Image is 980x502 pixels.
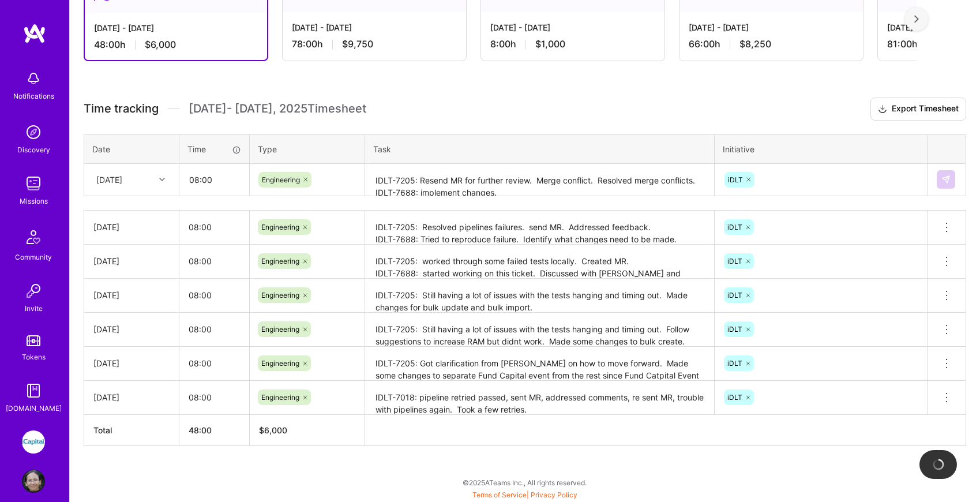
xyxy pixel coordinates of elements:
[93,289,170,301] div: [DATE]
[727,223,742,231] span: iDLT
[6,402,62,414] div: [DOMAIN_NAME]
[365,134,715,163] th: Task
[22,279,45,302] img: Invite
[25,302,43,314] div: Invite
[94,22,258,34] div: [DATE] - [DATE]
[145,39,176,51] span: $6,000
[366,165,713,196] textarea: IDLT-7205: Resend MR for further review. Merge conflict. Resolved merge conflicts. IDLT-7688: imp...
[13,90,54,102] div: Notifications
[723,143,919,155] div: Initiative
[261,359,299,368] span: Engineering
[727,393,742,402] span: iDLT
[689,38,854,50] div: 66:00 h
[179,212,249,242] input: HH:MM
[366,314,713,346] textarea: IDLT-7205: Still having a lot of issues with the tests hanging and timing out. Follow suggestions...
[69,468,980,497] div: © 2025 ATeams Inc., All rights reserved.
[179,314,249,344] input: HH:MM
[22,67,45,90] img: bell
[179,246,249,276] input: HH:MM
[366,246,713,278] textarea: IDLT-7205: worked through some failed tests locally. Created MR. IDLT-7688: started working on th...
[22,172,45,195] img: teamwork
[22,351,46,363] div: Tokens
[94,39,258,51] div: 48:00 h
[933,459,944,470] img: loading
[93,255,170,267] div: [DATE]
[22,470,45,493] img: User Avatar
[22,379,45,402] img: guide book
[15,251,52,263] div: Community
[19,430,48,454] a: iCapital: Build and maintain RESTful API
[292,21,457,33] div: [DATE] - [DATE]
[179,348,249,379] input: HH:MM
[490,21,655,33] div: [DATE] - [DATE]
[17,144,50,156] div: Discovery
[727,291,742,299] span: iDLT
[490,38,655,50] div: 8:00 h
[187,143,241,155] div: Time
[941,175,951,184] img: Submit
[189,102,366,116] span: [DATE] - [DATE] , 2025 Timesheet
[93,357,170,369] div: [DATE]
[870,98,966,121] button: Export Timesheet
[727,257,742,265] span: iDLT
[23,23,46,44] img: logo
[878,103,887,115] i: icon Download
[84,414,179,445] th: Total
[261,325,299,334] span: Engineering
[180,164,249,195] input: HH:MM
[366,348,713,380] textarea: IDLT-7205: Got clarification from [PERSON_NAME] on how to move forward. Made some changes to sepa...
[292,38,457,50] div: 78:00 h
[366,280,713,312] textarea: IDLT-7205: Still having a lot of issues with the tests hanging and timing out. Made changes for b...
[261,223,299,231] span: Engineering
[250,134,365,163] th: Type
[261,257,299,265] span: Engineering
[342,38,373,50] span: $9,750
[84,102,159,116] span: Time tracking
[727,325,742,334] span: iDLT
[937,170,956,189] div: null
[179,280,249,310] input: HH:MM
[472,490,577,499] span: |
[535,38,565,50] span: $1,000
[914,15,919,23] img: right
[689,21,854,33] div: [DATE] - [DATE]
[93,391,170,403] div: [DATE]
[159,177,165,182] i: icon Chevron
[179,382,249,413] input: HH:MM
[20,195,48,207] div: Missions
[366,212,713,243] textarea: IDLT-7205: Resolved pipelines failures. send MR. Addressed feedback. IDLT-7688: Tried to reproduc...
[179,414,250,445] th: 48:00
[19,470,48,493] a: User Avatar
[262,175,300,184] span: Engineering
[531,490,577,499] a: Privacy Policy
[366,382,713,414] textarea: IDLT-7018: pipeline retried passed, sent MR, addressed comments, re sent MR, trouble with pipelin...
[472,490,527,499] a: Terms of Service
[93,323,170,335] div: [DATE]
[22,121,45,144] img: discovery
[93,221,170,233] div: [DATE]
[22,430,45,454] img: iCapital: Build and maintain RESTful API
[84,134,179,163] th: Date
[728,175,743,184] span: iDLT
[727,359,742,368] span: iDLT
[27,335,40,346] img: tokens
[20,223,47,251] img: Community
[261,291,299,299] span: Engineering
[96,174,122,186] div: [DATE]
[739,38,771,50] span: $8,250
[261,393,299,402] span: Engineering
[259,425,287,435] span: $ 6,000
